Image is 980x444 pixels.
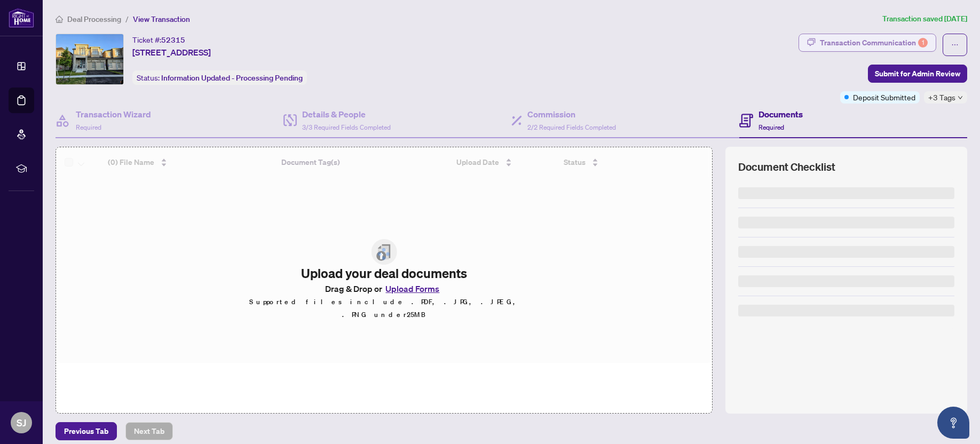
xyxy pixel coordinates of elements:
h4: Details & People [302,108,391,121]
span: +3 Tags [928,91,955,104]
span: Submit for Admin Review [875,65,960,82]
button: Transaction Communication1 [799,34,936,52]
span: 52315 [161,35,185,45]
span: Deal Processing [67,14,121,24]
span: 3/3 Required Fields Completed [302,123,391,131]
img: logo [9,8,34,28]
li: / [125,13,129,25]
img: IMG-N12269200_1.jpg [56,34,123,84]
span: View Transaction [133,14,190,24]
div: Status: [132,70,307,85]
span: Document Checklist [738,160,835,175]
span: ellipsis [951,41,959,49]
article: Transaction saved [DATE] [882,13,967,25]
button: Open asap [937,407,969,439]
span: down [958,95,963,100]
button: Submit for Admin Review [868,65,967,83]
h4: Commission [527,108,616,121]
span: Required [758,123,784,131]
div: Ticket #: [132,34,185,46]
div: 1 [918,38,928,47]
span: Previous Tab [64,423,108,440]
span: Deposit Submitted [853,91,915,103]
div: Transaction Communication [820,34,928,51]
span: 2/2 Required Fields Completed [527,123,616,131]
span: Information Updated - Processing Pending [161,73,303,83]
button: Previous Tab [56,422,117,440]
button: Next Tab [125,422,173,440]
span: [STREET_ADDRESS] [132,46,211,59]
h4: Documents [758,108,803,121]
h4: Transaction Wizard [76,108,151,121]
span: home [56,15,63,23]
span: SJ [17,415,26,430]
span: Required [76,123,101,131]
